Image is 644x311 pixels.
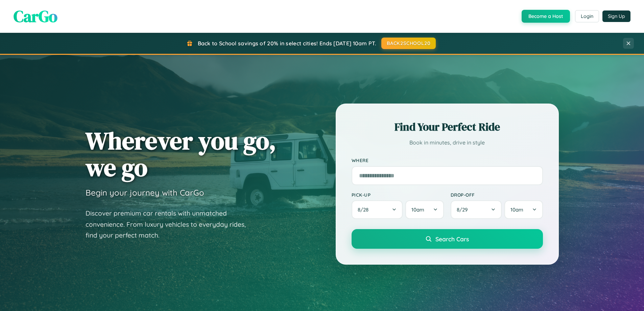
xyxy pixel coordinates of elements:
button: Sign Up [602,10,630,22]
span: 10am [411,206,424,213]
button: Become a Host [522,10,570,23]
span: 8 / 28 [358,206,372,213]
button: Login [575,10,599,22]
label: Where [352,158,543,163]
h3: Begin your journey with CarGo [86,187,204,198]
h2: Find Your Perfect Ride [352,119,543,134]
button: 10am [504,200,543,219]
button: 8/28 [352,200,403,219]
h1: Wherever you go, we go [86,127,276,181]
span: Search Cars [435,235,469,243]
button: 8/29 [451,200,502,219]
span: 10am [510,206,523,213]
span: CarGo [14,5,57,27]
label: Drop-off [451,192,543,198]
label: Pick-up [352,192,444,198]
button: Search Cars [352,229,543,249]
span: 8 / 29 [457,206,471,213]
span: Back to School savings of 20% in select cities! Ends [DATE] 10am PT. [198,40,376,47]
p: Book in minutes, drive in style [352,138,543,148]
p: Discover premium car rentals with unmatched convenience. From luxury vehicles to everyday rides, ... [86,208,255,241]
button: BACK2SCHOOL20 [381,38,436,49]
button: 10am [405,200,444,219]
